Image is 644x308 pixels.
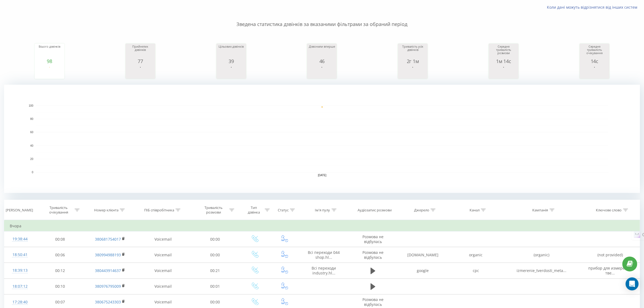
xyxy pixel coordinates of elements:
[10,265,30,276] div: 18:39:13
[95,252,121,257] a: 380994988193
[399,64,426,80] svg: A chart.
[190,247,239,263] td: 00:00
[596,208,622,212] div: Ключове слово
[36,64,63,80] svg: A chart.
[44,205,73,215] div: Тривалість очікування
[362,234,384,244] span: Розмова не відбулась
[32,171,33,174] text: 0
[490,58,517,64] div: 1м 14с
[308,250,340,260] span: Всі переходи 044 shop.hl...
[490,45,517,58] div: Середня тривалість розмови
[136,231,190,247] td: Voicemail
[30,117,34,120] text: 80
[190,231,239,247] td: 00:00
[414,208,429,212] div: Джерело
[626,277,639,290] div: Open Intercom Messenger
[136,278,190,294] td: Voicemail
[362,250,384,260] span: Розмова не відбулась
[450,247,503,263] td: organic
[450,263,503,278] td: cpc
[36,278,85,294] td: 00:10
[318,174,326,177] text: [DATE]
[10,281,30,292] div: 18:07:12
[136,263,190,278] td: Voicemail
[199,205,228,215] div: Тривалість розмови
[36,231,85,247] td: 00:08
[10,297,30,307] div: 17:28:40
[588,266,632,276] span: прибор для измерения тве...
[36,247,85,263] td: 00:06
[358,208,392,212] div: Аудіозапис розмови
[581,247,640,263] td: (not provided)
[397,263,450,278] td: google
[245,205,263,215] div: Тип дзвінка
[36,263,85,278] td: 00:12
[490,64,517,80] svg: A chart.
[470,208,480,212] div: Канал
[10,234,30,244] div: 19:38:44
[502,247,581,263] td: (organic)
[399,58,426,64] div: 2г 1м
[190,278,239,294] td: 00:01
[4,10,640,28] p: Зведена статистика дзвінків за вказаними фільтрами за обраний період
[127,64,154,80] svg: A chart.
[94,208,118,212] div: Номер клієнта
[218,45,245,58] div: Цільових дзвінків
[308,45,335,58] div: Дзвонили вперше
[127,58,154,64] div: 77
[581,45,608,58] div: Середня тривалість очікування
[30,158,34,160] text: 20
[315,208,330,212] div: Ім'я пулу
[30,144,34,147] text: 40
[127,45,154,58] div: Прийнятих дзвінків
[190,263,239,278] td: 00:21
[95,237,121,242] a: 380681754017
[547,5,640,10] a: Коли дані можуть відрізнятися вiд інших систем
[308,58,335,64] div: 46
[144,208,174,212] div: ПІБ співробітника
[136,247,190,263] td: Voicemail
[399,45,426,58] div: Тривалість усіх дзвінків
[36,45,63,58] div: Всього дзвінків
[4,221,640,231] td: Вчора
[312,266,336,276] span: Всі переходи industry.hl...
[308,64,335,80] svg: A chart.
[4,85,640,193] svg: A chart.
[10,250,30,260] div: 18:50:41
[218,64,245,80] svg: A chart.
[362,297,384,307] span: Розмова не відбулась
[95,284,121,289] a: 380976795009
[581,58,608,64] div: 14с
[581,64,608,80] svg: A chart.
[278,208,289,212] div: Статус
[30,131,34,134] text: 60
[95,299,121,304] a: 380675243303
[6,208,33,212] div: [PERSON_NAME]
[29,104,33,107] text: 100
[397,247,450,263] td: [DOMAIN_NAME]
[517,268,566,273] span: izmerenie_tverdosti_meta...
[36,58,63,64] div: 98
[95,268,121,273] a: 380443914637
[218,58,245,64] div: 39
[533,208,548,212] div: Кампанія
